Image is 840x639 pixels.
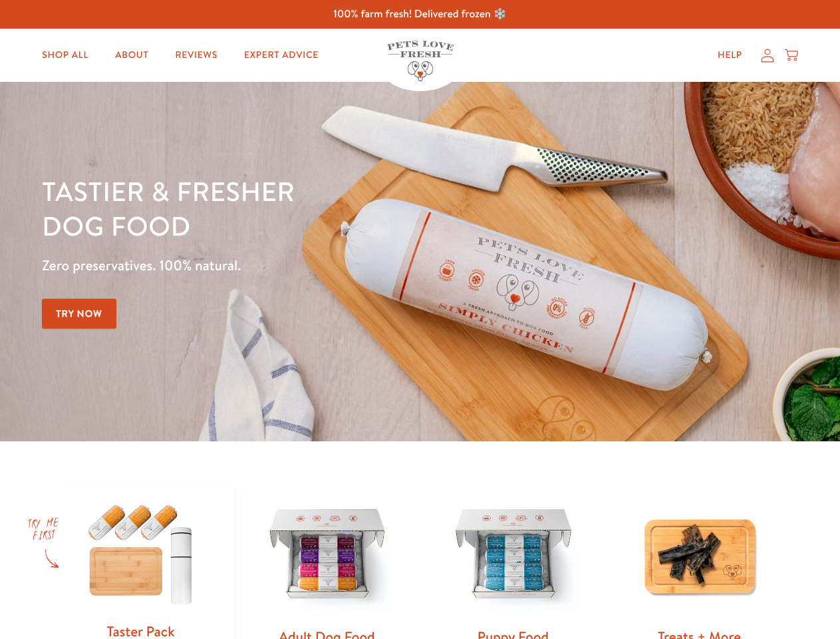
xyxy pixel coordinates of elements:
h1: Tastier & fresher dog food [42,174,546,243]
a: Try Now [42,299,116,329]
p: Zero preservatives. 100% natural. [42,254,546,278]
a: Help [707,42,753,69]
a: Shop All [31,42,99,69]
img: Pets Love Fresh [387,41,454,81]
a: Expert Advice [233,42,329,69]
a: About [104,42,159,69]
a: Reviews [164,42,227,69]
